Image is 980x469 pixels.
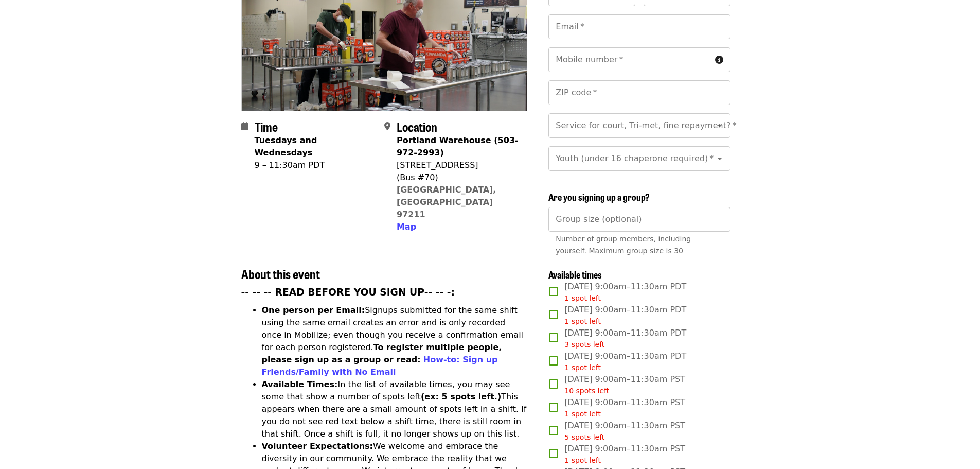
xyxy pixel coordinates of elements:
[564,317,601,325] span: 1 spot left
[548,80,730,105] input: ZIP code
[564,281,686,304] span: [DATE] 9:00am–11:30am PDT
[397,159,519,171] div: [STREET_ADDRESS]
[564,420,685,443] span: [DATE] 9:00am–11:30am PST
[548,207,730,232] input: [object Object]
[397,221,416,233] button: Map
[564,396,685,420] span: [DATE] 9:00am–11:30am PST
[564,304,686,327] span: [DATE] 9:00am–11:30am PDT
[564,443,685,466] span: [DATE] 9:00am–11:30am PST
[397,222,416,232] span: Map
[564,294,601,302] span: 1 spot left
[262,378,528,440] li: In the list of available times, you may see some that show a number of spots left This appears wh...
[712,118,727,133] button: Open
[262,305,365,315] strong: One person per Email:
[397,185,496,219] a: [GEOGRAPHIC_DATA], [GEOGRAPHIC_DATA] 97211
[397,117,437,135] span: Location
[564,350,686,373] span: [DATE] 9:00am–11:30am PDT
[241,121,248,131] i: calendar icon
[548,190,650,203] span: Are you signing up a group?
[564,373,685,396] span: [DATE] 9:00am–11:30am PST
[241,265,320,283] span: About this event
[564,327,686,350] span: [DATE] 9:00am–11:30am PDT
[262,342,502,364] strong: To register multiple people, please sign up as a group or read:
[397,171,519,184] div: (Bus #70)
[255,117,278,135] span: Time
[712,151,727,166] button: Open
[262,304,528,378] li: Signups submitted for the same shift using the same email creates an error and is only recorded o...
[715,55,723,65] i: circle-info icon
[241,287,455,298] strong: -- -- -- READ BEFORE YOU SIGN UP-- -- -:
[548,14,730,39] input: Email
[564,410,601,418] span: 1 spot left
[564,363,601,372] span: 1 spot left
[255,135,317,158] strong: Tuesdays and Wednesdays
[397,135,519,158] strong: Portland Warehouse (503-972-2993)
[262,379,338,389] strong: Available Times:
[556,235,691,255] span: Number of group members, including yourself. Maximum group size is 30
[384,121,390,131] i: map-marker-alt icon
[564,456,601,464] span: 1 spot left
[564,340,604,349] span: 3 spots left
[255,159,376,171] div: 9 – 11:30am PDT
[548,268,602,281] span: Available times
[262,441,373,451] strong: Volunteer Expectations:
[421,392,501,402] strong: (ex: 5 spots left.)
[564,433,604,441] span: 5 spots left
[564,387,609,395] span: 10 spots left
[262,355,498,377] a: How-to: Sign up Friends/Family with No Email
[548,47,710,72] input: Mobile number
